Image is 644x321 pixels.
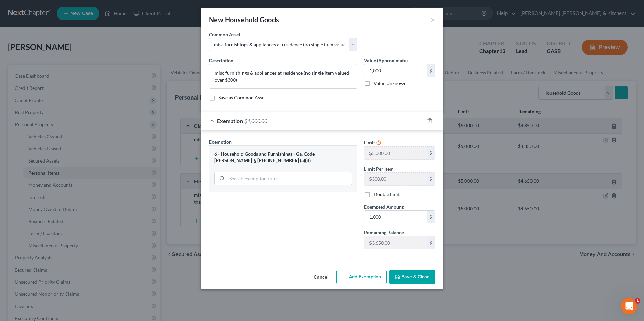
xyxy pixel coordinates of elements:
[336,270,387,284] button: Add Exemption
[308,271,334,284] button: Cancel
[218,94,266,101] label: Save as Common Asset
[209,31,240,38] label: Common Asset
[430,15,435,24] button: ×
[364,64,427,77] input: 0.00
[389,270,435,284] button: Save & Close
[209,15,279,24] div: New Household Goods
[635,298,640,304] span: 1
[364,173,427,185] input: --
[364,140,375,145] span: Limit
[427,147,435,159] div: $
[217,118,243,124] span: Exemption
[374,191,400,198] label: Double limit
[427,236,435,249] div: $
[364,165,394,172] label: Limit Per Item
[621,298,637,314] iframe: Intercom live chat
[364,211,427,223] input: 0.00
[209,58,233,63] span: Description
[364,204,404,210] span: Exempted Amount
[427,211,435,223] div: $
[364,147,427,159] input: --
[227,172,352,185] input: Search exemption rules...
[244,118,267,124] span: $1,000.00
[427,173,435,185] div: $
[364,57,408,64] label: Value (Approximate)
[427,64,435,77] div: $
[364,229,404,236] label: Remaining Balance
[374,80,407,87] label: Value Unknown
[209,139,232,145] span: Exemption
[364,236,427,249] input: --
[214,151,352,164] div: 6 - Household Goods and Furnishings - Ga. Code [PERSON_NAME]. § [PHONE_NUMBER] (a)(4)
